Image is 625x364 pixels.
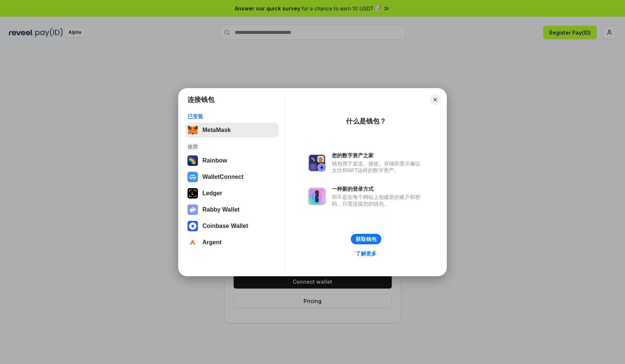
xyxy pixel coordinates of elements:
[187,188,198,199] img: svg+xml,%3Csvg%20xmlns%3D%22http%3A%2F%2Fwww.w3.org%2F2000%2Fsvg%22%20width%3D%2228%22%20height%3...
[202,223,248,229] div: Coinbase Wallet
[332,152,424,159] div: 您的数字资产之家
[430,94,440,105] button: Close
[351,234,381,244] button: 获取钱包
[356,250,376,257] div: 了解更多
[202,239,222,246] div: Argent
[308,187,326,205] img: svg+xml,%3Csvg%20xmlns%3D%22http%3A%2F%2Fwww.w3.org%2F2000%2Fsvg%22%20fill%3D%22none%22%20viewBox...
[187,204,198,215] img: svg+xml,%3Csvg%20xmlns%3D%22http%3A%2F%2Fwww.w3.org%2F2000%2Fsvg%22%20fill%3D%22none%22%20viewBox...
[346,117,386,126] div: 什么是钱包？
[202,127,231,133] div: MetaMask
[185,123,279,138] button: MetaMask
[187,113,276,120] div: 已安装
[332,186,424,192] div: 一种新的登录方式
[202,174,244,180] div: WalletConnect
[187,144,276,150] div: 推荐
[187,155,198,166] img: svg+xml,%3Csvg%20width%3D%22120%22%20height%3D%22120%22%20viewBox%3D%220%200%20120%20120%22%20fil...
[332,160,424,174] div: 钱包用于发送、接收、存储和显示像以太坊和NFT这样的数字资产。
[356,236,376,242] div: 获取钱包
[202,206,240,213] div: Rabby Wallet
[185,170,279,184] button: WalletConnect
[308,154,326,172] img: svg+xml,%3Csvg%20xmlns%3D%22http%3A%2F%2Fwww.w3.org%2F2000%2Fsvg%22%20fill%3D%22none%22%20viewBox...
[185,202,279,217] button: Rabby Wallet
[187,95,214,104] h1: 连接钱包
[187,221,198,231] img: svg+xml,%3Csvg%20width%3D%2228%22%20height%3D%2228%22%20viewBox%3D%220%200%2028%2028%22%20fill%3D...
[351,249,381,258] a: 了解更多
[185,219,279,233] button: Coinbase Wallet
[185,186,279,201] button: Ledger
[185,235,279,250] button: Argent
[202,190,222,197] div: Ledger
[187,172,198,182] img: svg+xml,%3Csvg%20width%3D%2228%22%20height%3D%2228%22%20viewBox%3D%220%200%2028%2028%22%20fill%3D...
[185,153,279,168] button: Rainbow
[332,194,424,207] div: 而不是在每个网站上创建新的账户和密码，只需连接您的钱包。
[202,157,227,164] div: Rainbow
[187,125,198,135] img: svg+xml,%3Csvg%20fill%3D%22none%22%20height%3D%2233%22%20viewBox%3D%220%200%2035%2033%22%20width%...
[187,237,198,248] img: svg+xml,%3Csvg%20width%3D%2228%22%20height%3D%2228%22%20viewBox%3D%220%200%2028%2028%22%20fill%3D...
